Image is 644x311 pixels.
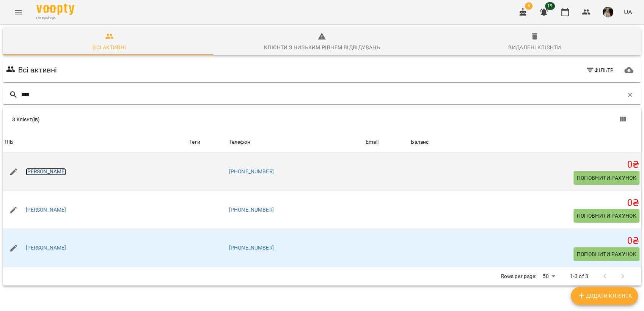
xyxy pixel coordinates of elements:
div: Видалені клієнти [508,43,561,52]
a: [PERSON_NAME] [26,244,66,252]
div: Sort [229,138,250,147]
div: Sort [366,138,379,147]
p: 1-3 of 3 [570,273,588,280]
button: Показати колонки [614,110,632,129]
span: Поповнити рахунок [576,211,636,220]
span: Додати клієнта [577,291,632,300]
button: Поповнити рахунок [573,209,639,223]
h5: 0 ₴ [411,159,639,171]
button: Поповнити рахунок [573,247,639,261]
a: [PERSON_NAME] [26,206,66,214]
span: Поповнити рахунок [576,173,636,182]
span: UA [624,8,632,16]
div: Table Toolbar [3,107,641,132]
div: Sort [5,138,13,147]
a: [PHONE_NUMBER] [229,245,274,251]
div: 3 Клієнт(ів) [12,116,327,123]
div: Баланс [411,138,429,147]
div: ПІБ [5,138,13,147]
p: Rows per page: [501,273,536,280]
div: Email [366,138,379,147]
div: Всі активні [93,43,126,52]
span: Email [366,138,408,147]
span: 6 [525,2,532,10]
a: [PERSON_NAME] [26,168,66,176]
h6: Всі активні [18,64,57,76]
div: Теги [189,138,226,147]
div: Телефон [229,138,250,147]
span: For Business [36,16,74,20]
span: Телефон [229,138,363,147]
a: [PHONE_NUMBER] [229,207,274,213]
div: Sort [411,138,429,147]
span: Фільтр [586,66,614,75]
button: Додати клієнта [571,287,638,305]
button: Menu [9,3,27,21]
span: 19 [545,2,555,10]
span: ПІБ [5,138,186,147]
h5: 0 ₴ [411,197,639,209]
img: db9e5aee73aab2f764342d08fe444bbe.JPG [603,7,613,17]
img: Voopty Logo [36,4,74,15]
span: Баланс [411,138,639,147]
button: Поповнити рахунок [573,171,639,185]
a: [PHONE_NUMBER] [229,168,274,174]
button: UA [621,5,635,19]
h5: 0 ₴ [411,235,639,247]
span: Поповнити рахунок [576,250,636,259]
div: Клієнти з низьким рівнем відвідувань [264,43,380,52]
div: 50 [539,271,558,282]
button: Фільтр [583,63,617,77]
